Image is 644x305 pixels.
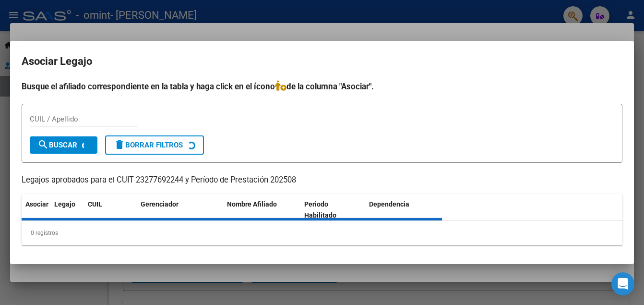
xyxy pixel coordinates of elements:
span: Periodo Habilitado [304,200,336,219]
datatable-header-cell: CUIL [84,194,137,226]
datatable-header-cell: Legajo [50,194,84,226]
button: Borrar Filtros [105,135,204,155]
mat-icon: delete [114,139,125,150]
span: Buscar [37,141,77,149]
span: Borrar Filtros [114,141,183,149]
div: Open Intercom Messenger [611,272,634,295]
h4: Busque el afiliado correspondiente en la tabla y haga click en el ícono de la columna "Asociar". [22,80,622,93]
button: Buscar [30,136,97,154]
datatable-header-cell: Gerenciador [137,194,223,226]
div: 0 registros [22,221,622,245]
datatable-header-cell: Nombre Afiliado [223,194,300,226]
datatable-header-cell: Asociar [22,194,50,226]
span: CUIL [88,200,102,208]
span: Nombre Afiliado [227,200,277,208]
h2: Asociar Legajo [22,52,622,71]
datatable-header-cell: Dependencia [365,194,442,226]
span: Gerenciador [141,200,179,208]
span: Legajo [54,200,75,208]
datatable-header-cell: Periodo Habilitado [300,194,365,226]
p: Legajos aprobados para el CUIT 23277692244 y Período de Prestación 202508 [22,174,622,186]
span: Dependencia [369,200,409,208]
span: Asociar [25,200,48,208]
mat-icon: search [37,139,49,150]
